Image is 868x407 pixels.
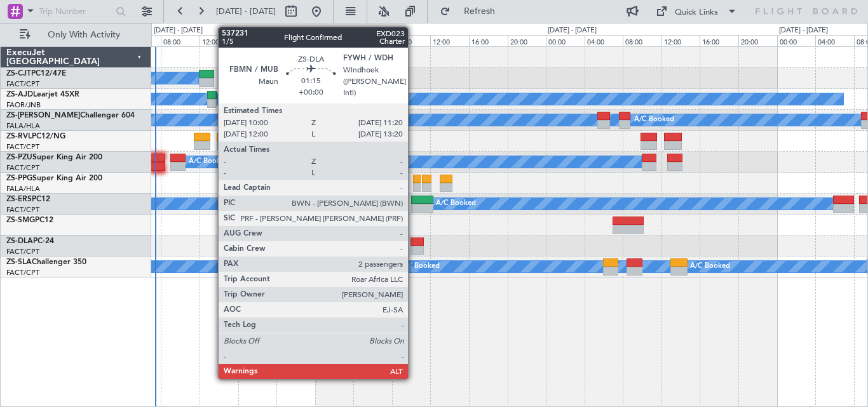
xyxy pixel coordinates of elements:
div: 04:00 [815,35,854,46]
div: 12:00 [661,35,700,46]
div: 12:00 [200,35,238,46]
div: 00:00 [315,35,354,46]
div: [DATE] - [DATE] [779,25,828,36]
a: FACT/CPT [6,163,39,173]
a: ZS-PZUSuper King Air 200 [6,154,102,161]
div: 16:00 [700,35,738,46]
span: ZS-SMG [6,217,35,224]
div: 20:00 [508,35,546,46]
button: Quick Links [649,1,743,22]
div: [DATE] - [DATE] [154,25,203,36]
a: FALA/HLA [6,121,40,131]
div: A/C Booked [189,152,229,171]
a: FACT/CPT [6,79,39,89]
div: [DATE] - [DATE] [548,25,597,36]
div: 04:00 [585,35,623,46]
span: ZS-ERS [6,196,32,203]
button: Only With Activity [14,25,138,45]
div: 08:00 [161,35,200,46]
span: Refresh [453,7,506,16]
a: ZS-DLAPC-24 [6,237,54,245]
div: 16:00 [469,35,508,46]
div: 08:00 [623,35,661,46]
a: FACT/CPT [6,142,39,152]
div: A/C Booked [634,110,674,130]
a: ZS-SMGPC12 [6,217,53,224]
button: Refresh [434,1,510,22]
div: 08:00 [392,35,431,46]
span: ZS-[PERSON_NAME] [6,112,80,119]
a: ZS-PPGSuper King Air 200 [6,175,102,182]
div: 16:00 [238,35,277,46]
div: 04:00 [353,35,392,46]
input: Trip Number [39,2,112,21]
a: FACT/CPT [6,268,39,277]
a: ZS-[PERSON_NAME]Challenger 604 [6,112,135,119]
a: FALA/HLA [6,184,40,194]
a: FACT/CPT [6,247,39,257]
div: A/C Booked [690,257,730,276]
span: ZS-CJT [6,70,31,77]
a: FACT/CPT [6,205,39,215]
div: A/C Booked [436,194,476,213]
a: ZS-SLAChallenger 350 [6,258,86,266]
a: ZS-ERSPC12 [6,196,50,203]
span: ZS-RVL [6,133,32,140]
div: 20:00 [738,35,777,46]
div: A/C Booked [400,257,440,276]
a: ZS-AJDLearjet 45XR [6,91,79,98]
div: 00:00 [546,35,585,46]
div: 12:00 [430,35,469,46]
a: FAOR/JNB [6,100,41,110]
span: ZS-DLA [6,237,33,245]
a: ZS-RVLPC12/NG [6,133,65,140]
span: [DATE] - [DATE] [216,6,276,17]
a: ZS-CJTPC12/47E [6,70,66,77]
div: [DATE] - [DATE] [317,25,366,36]
div: Quick Links [675,6,718,19]
span: Only With Activity [33,30,134,39]
span: ZS-SLA [6,258,32,266]
div: 00:00 [777,35,816,46]
span: ZS-PPG [6,175,32,182]
div: 20:00 [276,35,315,46]
span: ZS-AJD [6,91,33,98]
span: ZS-PZU [6,154,32,161]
